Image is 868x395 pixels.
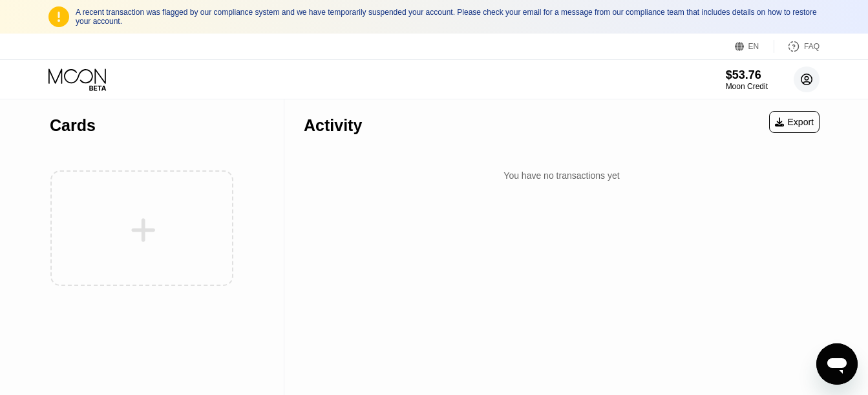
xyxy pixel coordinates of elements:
div: Export [775,117,814,127]
div: $53.76 [726,68,768,82]
div: EN [748,42,759,51]
div: Export [769,111,820,133]
div: $53.76Moon Credit [726,68,768,91]
div: Moon Credit [726,82,768,91]
div: Activity [304,116,362,135]
div: Cards [50,116,96,135]
div: FAQ [804,42,820,51]
div: FAQ [774,40,820,53]
div: You have no transactions yet [304,164,820,187]
iframe: Button to launch messaging window [816,343,858,385]
div: EN [735,40,774,53]
div: A recent transaction was flagged by our compliance system and we have temporarily suspended your ... [76,8,820,26]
